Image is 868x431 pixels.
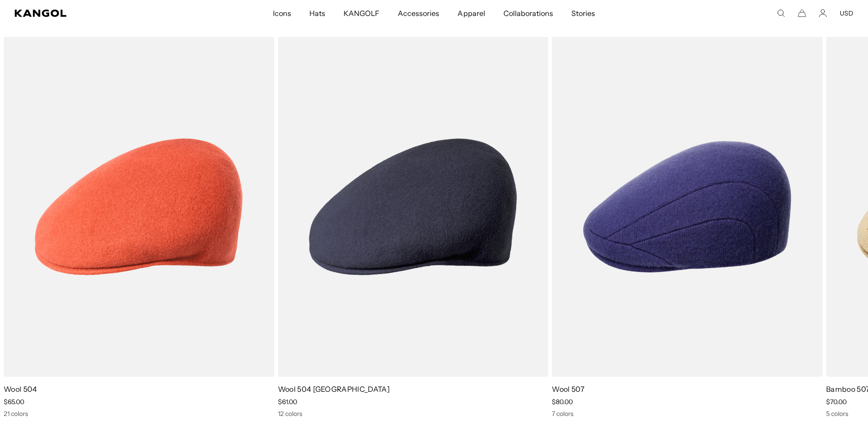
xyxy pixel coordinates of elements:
div: 7 colors [552,410,822,418]
button: Cart [798,9,806,17]
div: 3 of 5 [548,37,822,418]
a: Wool 504 [GEOGRAPHIC_DATA] [278,384,390,394]
div: 12 colors [278,410,549,418]
img: Wool 507 [552,37,822,377]
span: $61.00 [278,398,297,406]
button: USD [840,9,853,17]
span: $80.00 [552,398,573,406]
a: Wool 507 [552,384,585,394]
summary: Search here [777,9,785,17]
img: Wool 504 USA [278,37,549,377]
a: Account [819,9,827,17]
span: $70.00 [826,398,847,406]
a: Wool 504 [4,384,37,394]
div: 2 of 5 [274,37,549,418]
span: $65.00 [4,398,24,406]
div: 21 colors [4,410,274,418]
img: Wool 504 [4,37,274,377]
a: Kangol [15,10,180,17]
